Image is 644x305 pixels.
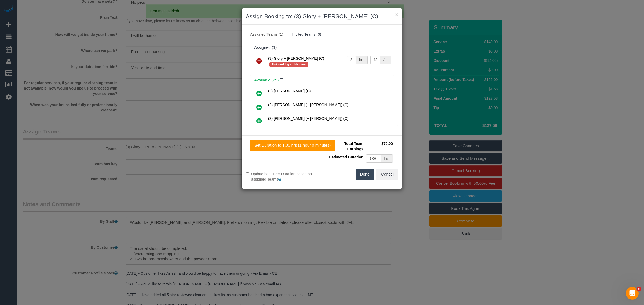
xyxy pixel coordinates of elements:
[637,287,641,291] span: 5
[254,45,390,50] div: Assigned (1)
[356,169,374,180] button: Done
[268,89,311,93] span: (2) [PERSON_NAME] (C)
[246,172,249,176] input: Update booking's Duration based on assigned Teams
[268,103,349,107] span: (2) [PERSON_NAME] (+ [PERSON_NAME]) (C)
[246,29,287,40] a: Assigned Teams (1)
[395,12,398,17] button: ×
[365,140,394,153] td: $70.00
[254,78,390,83] h4: Available (29)
[329,155,363,159] span: Estimated Duration
[356,56,368,64] div: hrs
[288,29,325,40] a: Invited Teams (0)
[626,287,639,300] iframe: Intercom live chat
[246,12,398,20] h3: Assign Booking to: (3) Glory + [PERSON_NAME] (C)
[380,56,391,64] div: /hr
[268,56,324,61] span: (3) Glory + [PERSON_NAME] (C)
[246,171,318,182] label: Update booking's Duration based on assigned Teams
[381,154,393,163] div: hrs
[269,62,308,67] span: Not working at this time
[268,116,349,121] span: (2) [PERSON_NAME] (+ [PERSON_NAME]) (C)
[376,169,398,180] button: Cancel
[250,140,335,151] button: Set Duration to 1.00 hrs (1 hour 0 minutes)
[326,140,365,153] td: Total Team Earnings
